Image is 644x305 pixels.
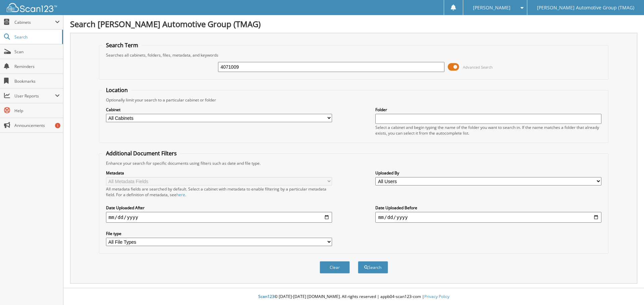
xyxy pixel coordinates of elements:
[106,170,332,176] label: Metadata
[103,42,142,49] legend: Search Term
[103,97,605,103] div: Optionally limit your search to a particular cabinet or folder
[14,123,60,128] span: Announcements
[106,231,332,236] label: File type
[14,19,55,25] span: Cabinets
[537,6,634,10] span: [PERSON_NAME] Automotive Group (TMAG)
[106,107,332,112] label: Cabinet
[106,205,332,211] label: Date Uploaded After
[473,6,511,10] span: [PERSON_NAME]
[375,212,601,223] input: end
[7,3,57,12] img: scan123-logo-white.svg
[103,160,605,166] div: Enhance your search for specific documents using filters such as date and file type.
[358,261,388,274] button: Search
[14,34,59,40] span: Search
[375,205,601,211] label: Date Uploaded Before
[103,52,605,58] div: Searches all cabinets, folders, files, metadata, and keywords
[375,125,601,136] div: Select a cabinet and begin typing the name of the folder you want to search in. If the name match...
[258,294,274,299] span: Scan123
[463,65,493,70] span: Advanced Search
[106,212,332,223] input: start
[424,294,449,299] a: Privacy Policy
[320,261,350,274] button: Clear
[176,192,185,198] a: here
[63,289,644,305] div: © [DATE]-[DATE] [DOMAIN_NAME]. All rights reserved | appb04-scan123-com |
[14,49,60,55] span: Scan
[14,64,60,69] span: Reminders
[103,86,131,94] legend: Location
[14,108,60,113] span: Help
[375,107,601,112] label: Folder
[14,93,55,99] span: User Reports
[55,123,60,128] div: 1
[103,150,180,157] legend: Additional Document Filters
[375,170,601,176] label: Uploaded By
[106,186,332,198] div: All metadata fields are searched by default. Select a cabinet with metadata to enable filtering b...
[70,18,637,29] h1: Search [PERSON_NAME] Automotive Group (TMAG)
[14,78,60,84] span: Bookmarks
